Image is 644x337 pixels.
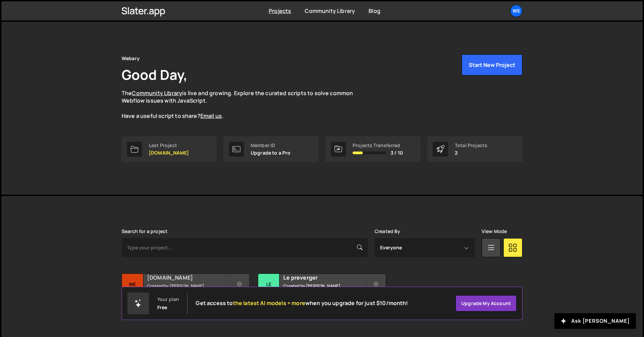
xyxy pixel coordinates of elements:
[554,313,636,329] button: Ask [PERSON_NAME]
[157,297,179,302] div: Your plan
[455,295,517,312] a: Upgrade my account
[149,143,189,148] div: Last Project
[200,112,222,120] a: Email us
[122,136,217,162] a: Last Project [DOMAIN_NAME]
[122,89,366,120] p: The is live and growing. Explore the curated scripts to solve common Webflow issues with JavaScri...
[251,143,291,148] div: Member ID
[510,5,522,17] a: We
[122,65,187,84] h1: Good Day,
[147,274,229,281] h2: [DOMAIN_NAME]
[196,300,408,306] h2: Get access to when you upgrade for just $10/month!
[369,7,380,15] a: Blog
[147,283,229,295] small: Created by [PERSON_NAME][EMAIL_ADDRESS][DOMAIN_NAME]
[251,150,291,156] p: Upgrade to a Pro
[391,150,403,156] span: 3 / 10
[455,150,487,156] p: 2
[122,229,167,234] label: Search for a project
[149,150,189,156] p: [DOMAIN_NAME]
[283,283,365,295] small: Created by [PERSON_NAME][EMAIL_ADDRESS][DOMAIN_NAME]
[122,274,143,295] div: We
[455,143,487,148] div: Total Projects
[258,273,386,316] a: Le Le preverger Created by [PERSON_NAME][EMAIL_ADDRESS][DOMAIN_NAME] 30 pages, last updated by ab...
[305,7,355,15] a: Community Library
[122,273,250,316] a: We [DOMAIN_NAME] Created by [PERSON_NAME][EMAIL_ADDRESS][DOMAIN_NAME] 16 pages, last updated by [...
[375,229,400,234] label: Created By
[353,143,403,148] div: Projects Transferred
[122,238,368,257] input: Type your project...
[122,54,140,63] div: Webary
[482,229,507,234] label: View Mode
[462,54,522,75] button: Start New Project
[258,274,280,295] div: Le
[269,7,291,15] a: Projects
[283,274,365,281] h2: Le preverger
[233,299,305,307] span: the latest AI models + more
[132,89,182,97] a: Community Library
[157,305,167,310] div: Free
